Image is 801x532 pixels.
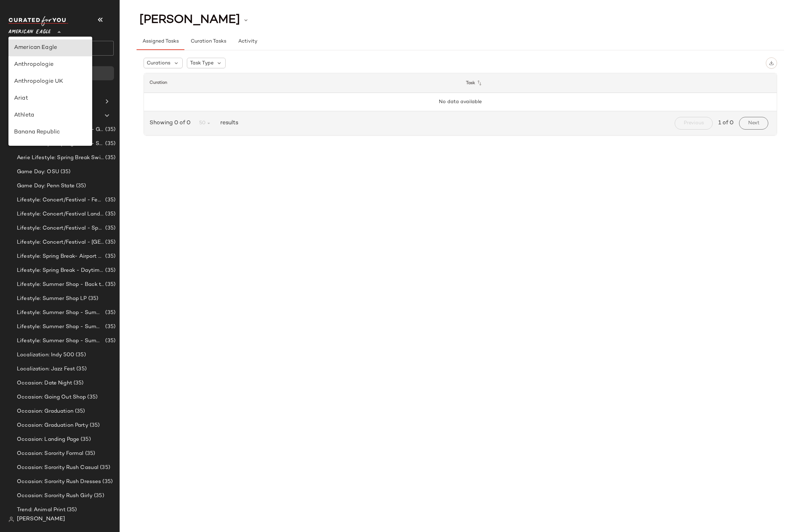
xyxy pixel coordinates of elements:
[17,182,75,190] span: Game Day: Penn State
[74,407,85,415] span: (35)
[17,478,101,486] span: Occasion: Sorority Rush Dresses
[748,120,759,126] span: Next
[17,365,75,373] span: Localization: Jazz Fest
[17,154,104,162] span: Aerie Lifestyle: Spring Break Swimsuits Landing Page
[74,351,86,359] span: (35)
[17,492,93,500] span: Occasion: Sorority Rush Girly
[150,119,193,127] span: Showing 0 of 0
[17,295,87,303] span: Lifestyle: Summer Shop LP
[17,168,59,176] span: Game Day: OSU
[17,281,104,289] span: Lifestyle: Summer Shop - Back to School Essentials
[14,128,87,137] div: Banana Republic
[17,393,86,401] span: Occasion: Going Out Shop
[147,60,170,67] span: Curations
[14,77,87,86] div: Anthropologie UK
[17,506,65,514] span: Trend: Animal Print
[17,379,72,387] span: Occasion: Date Night
[104,126,115,134] span: (35)
[739,117,768,130] button: Next
[190,39,226,44] span: Curation Tasks
[17,267,104,275] span: Lifestyle: Spring Break - Daytime Casual
[65,506,77,514] span: (35)
[93,492,104,500] span: (35)
[17,309,104,317] span: Lifestyle: Summer Shop - Summer Abroad
[17,238,104,246] span: Lifestyle: Concert/Festival - [GEOGRAPHIC_DATA]
[86,393,97,401] span: (35)
[460,73,777,93] th: Task
[17,421,88,430] span: Occasion: Graduation Party
[17,224,104,232] span: Lifestyle: Concert/Festival - Sporty
[84,450,95,458] span: (35)
[104,323,115,331] span: (35)
[17,407,74,415] span: Occasion: Graduation
[14,94,87,103] div: Ariat
[104,309,115,317] span: (35)
[14,145,87,154] div: Bloomingdales
[17,196,104,204] span: Lifestyle: Concert/Festival - Femme
[104,337,115,345] span: (35)
[17,210,104,218] span: Lifestyle: Concert/Festival Landing Page
[88,421,100,430] span: (35)
[14,111,87,120] div: Athleta
[8,517,14,522] img: svg%3e
[8,24,51,37] span: American Eagle
[17,436,79,444] span: Occasion: Landing Page
[104,140,115,148] span: (35)
[17,252,104,261] span: Lifestyle: Spring Break- Airport Style
[142,39,179,44] span: Assigned Tasks
[99,464,110,472] span: (35)
[104,267,115,275] span: (35)
[104,238,115,246] span: (35)
[75,365,87,373] span: (35)
[17,323,104,331] span: Lifestyle: Summer Shop - Summer Internship
[17,464,99,472] span: Occasion: Sorority Rush Casual
[144,73,460,93] th: Curation
[190,60,214,67] span: Task Type
[79,436,91,444] span: (35)
[101,478,113,486] span: (35)
[104,154,115,162] span: (35)
[238,39,257,44] span: Activity
[17,351,74,359] span: Localization: Indy 500
[104,196,115,204] span: (35)
[87,295,99,303] span: (35)
[144,93,777,111] td: No data available
[17,515,65,524] span: [PERSON_NAME]
[17,450,84,458] span: Occasion: Sorority Formal
[104,224,115,232] span: (35)
[139,13,240,27] span: [PERSON_NAME]
[104,252,115,261] span: (35)
[769,61,774,65] img: svg%3e
[8,37,92,146] div: undefined-list
[72,379,84,387] span: (35)
[8,16,68,26] img: cfy_white_logo.C9jOOHJF.svg
[14,61,87,69] div: Anthropologie
[217,119,238,127] span: results
[17,337,104,345] span: Lifestyle: Summer Shop - Summer Study Sessions
[14,44,87,52] div: American Eagle
[104,210,115,218] span: (35)
[718,119,733,127] span: 1 of 0
[59,168,71,176] span: (35)
[75,182,86,190] span: (35)
[104,281,115,289] span: (35)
